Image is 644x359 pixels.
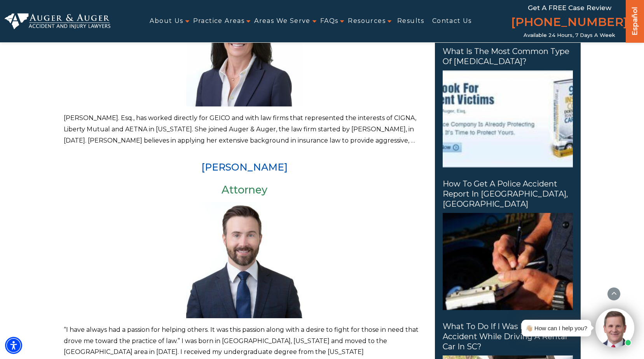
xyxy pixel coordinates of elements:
[64,184,426,196] h3: Attorney
[193,12,245,30] a: Practice Areas
[397,12,424,30] a: Results
[348,12,386,30] a: Resources
[511,14,628,32] a: [PHONE_NUMBER]
[5,13,110,30] img: Auger & Auger Accident and Injury Lawyers Logo
[443,321,573,352] span: What to Do if I Was in an Accident While Driving a Rental Car in SC?
[432,12,472,30] a: Contact Us
[595,308,634,347] img: Intaker widget Avatar
[443,70,573,167] img: What is the most common type of motorcycle accident?
[64,113,426,146] p: [PERSON_NAME]. Esq., has worked directly for GEICO and with law firms that represented the intere...
[443,179,573,310] a: How to Get a Police Accident Report in [GEOGRAPHIC_DATA], [GEOGRAPHIC_DATA] How to Get a Police A...
[607,287,621,301] button: scroll to up
[186,202,303,318] img: Hunter Gillespie
[254,12,311,30] a: Areas We Serve
[320,12,339,30] a: FAQs
[443,179,573,209] span: How to Get a Police Accident Report in [GEOGRAPHIC_DATA], [GEOGRAPHIC_DATA]
[443,46,573,66] span: What is the most common type of [MEDICAL_DATA]?
[150,12,183,30] a: About Us
[525,323,587,333] div: 👋🏼 How can I help you?
[5,337,22,354] div: Accessibility Menu
[443,46,573,167] a: What is the most common type of [MEDICAL_DATA]? What is the most common type of motorcycle accident?
[528,4,611,12] span: Get a FREE Case Review
[201,161,288,173] a: [PERSON_NAME]
[443,213,573,310] img: How to Get a Police Accident Report in Rock Hill, SC
[524,32,615,38] span: Available 24 Hours, 7 Days a Week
